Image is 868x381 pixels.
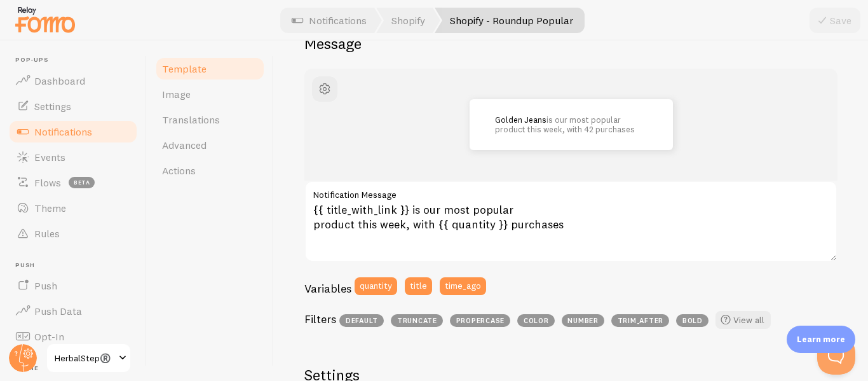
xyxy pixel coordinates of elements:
[517,314,555,327] span: color
[13,3,77,36] img: fomo-relay-logo-orange.svg
[8,94,139,119] a: Settings
[304,281,351,296] h3: Variables
[304,181,837,202] label: Notification Message
[34,330,64,343] span: Opt-In
[8,273,139,298] a: Push
[304,312,336,326] h3: Filters
[715,311,771,329] a: View all
[405,277,432,295] button: title
[34,305,82,317] span: Push Data
[162,62,207,75] span: Template
[440,277,486,295] button: time_ago
[69,177,95,188] span: beta
[162,164,196,177] span: Actions
[676,314,709,327] span: bold
[611,314,669,327] span: trim_after
[15,261,139,270] span: Push
[8,324,139,349] a: Opt-In
[787,326,855,353] div: Learn more
[355,277,397,295] button: quantity
[495,114,546,125] a: Golden Jeans
[391,314,443,327] span: truncate
[154,56,266,81] a: Template
[797,333,845,345] p: Learn more
[154,107,266,132] a: Translations
[339,314,384,327] span: default
[8,119,139,144] a: Notifications
[34,202,66,214] span: Theme
[162,113,220,126] span: Translations
[46,343,132,373] a: HerbalStep®️
[562,314,604,327] span: number
[8,221,139,246] a: Rules
[495,115,648,134] p: is our most popular product this week, with 42 purchases
[34,227,60,240] span: Rules
[8,68,139,94] a: Dashboard
[34,279,57,292] span: Push
[162,88,191,100] span: Image
[154,81,266,107] a: Image
[15,56,139,64] span: Pop-ups
[304,34,837,53] h2: Message
[34,151,65,163] span: Events
[34,176,61,189] span: Flows
[8,195,139,221] a: Theme
[55,350,115,366] span: HerbalStep®️
[8,170,139,195] a: Flows beta
[8,144,139,170] a: Events
[8,298,139,324] a: Push Data
[154,158,266,183] a: Actions
[34,125,92,138] span: Notifications
[817,336,855,375] iframe: Help Scout Beacon - Open
[162,139,207,151] span: Advanced
[450,314,510,327] span: propercase
[34,100,71,113] span: Settings
[34,74,85,87] span: Dashboard
[154,132,266,158] a: Advanced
